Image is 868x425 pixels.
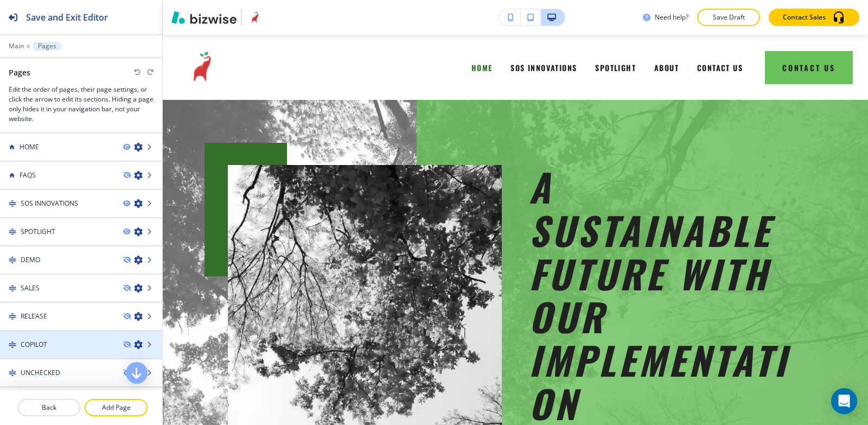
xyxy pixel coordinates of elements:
[783,12,826,22] p: Contact Sales
[179,45,225,90] img: PPE Plant
[21,340,47,350] h4: COPILOT
[471,62,493,73] span: HOME
[9,200,16,207] img: Drag
[831,388,857,414] div: Open Intercom Messenger
[33,42,62,50] button: Pages
[697,62,743,73] span: CONTACT US
[21,283,40,293] h4: SALES
[171,11,237,24] img: Bizwise Logo
[655,12,688,22] h3: Need help?
[9,313,16,320] img: Drag
[86,403,146,413] p: Add Page
[18,403,79,413] p: Back
[595,62,636,73] span: SPOTLIGHT
[26,11,108,24] h2: Save and Exit Editor
[697,9,760,26] button: Save Draft
[711,12,746,22] p: Save Draft
[510,62,577,73] span: SOS INNOVATIONS
[9,369,16,377] img: Drag
[20,170,36,180] h4: FAQS
[9,42,24,50] button: Main
[654,62,679,73] span: ABOUT
[769,9,859,26] button: Contact Sales
[9,256,16,264] img: Drag
[9,341,16,348] img: Drag
[85,399,148,416] button: Add Page
[21,312,47,321] h4: RELEASE
[21,227,55,237] h4: SPOTLIGHT
[17,399,80,416] button: Back
[9,228,16,236] img: Drag
[765,51,853,84] button: Contact Us
[9,67,30,78] h2: Pages
[21,255,40,265] h4: DEMO
[9,85,154,124] h3: Edit the order of pages, their page settings, or click the arrow to edit its sections. Hiding a p...
[38,42,56,50] p: Pages
[21,368,60,378] h4: UNCHECKED
[9,284,16,292] img: Drag
[21,199,78,208] h4: SOS INNOVATIONS
[20,142,39,152] h4: HOME
[246,9,264,26] img: Your Logo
